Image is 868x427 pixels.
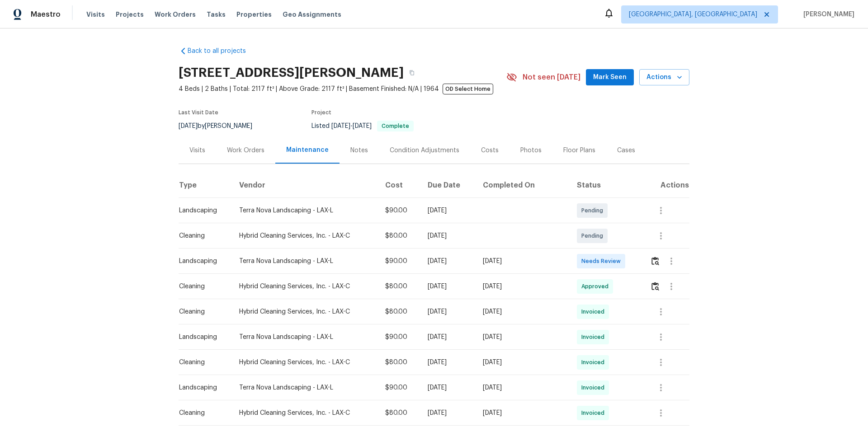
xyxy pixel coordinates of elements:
[385,408,413,418] div: $80.00
[331,123,350,129] span: [DATE]
[581,307,608,316] span: Invoiced
[483,307,563,316] div: [DATE]
[385,383,413,392] div: $90.00
[570,173,643,198] th: Status
[179,68,404,77] h2: [STREET_ADDRESS][PERSON_NAME]
[800,10,854,19] span: [PERSON_NAME]
[428,231,468,240] div: [DATE]
[483,383,563,392] div: [DATE]
[179,84,506,94] span: 4 Beds | 2 Baths | Total: 2117 ft² | Above Grade: 2117 ft² | Basement Finished: N/A | 1964
[179,383,225,392] div: Landscaping
[179,282,225,291] div: Cleaning
[428,206,468,215] div: [DATE]
[31,10,61,19] span: Maestro
[629,10,757,19] span: [GEOGRAPHIC_DATA], [GEOGRAPHIC_DATA]
[239,257,371,266] div: Terra Nova Landscaping - LAX-L
[189,146,205,155] div: Visits
[179,231,225,240] div: Cleaning
[523,73,580,82] span: Not seen [DATE]
[179,358,225,367] div: Cleaning
[428,358,468,367] div: [DATE]
[581,257,624,266] span: Needs Review
[483,257,563,266] div: [DATE]
[650,250,660,272] button: Review Icon
[385,257,413,266] div: $90.00
[232,173,378,198] th: Vendor
[483,333,563,342] div: [DATE]
[651,257,659,265] img: Review Icon
[155,10,196,19] span: Work Orders
[581,358,608,367] span: Invoiced
[428,383,468,392] div: [DATE]
[239,206,371,215] div: Terra Nova Landscaping - LAX-L
[116,10,144,19] span: Projects
[331,123,372,129] span: -
[643,173,689,198] th: Actions
[286,145,329,155] div: Maintenance
[581,383,608,392] span: Invoiced
[476,173,570,198] th: Completed On
[639,69,689,86] button: Actions
[86,10,105,19] span: Visits
[385,333,413,342] div: $90.00
[385,307,413,316] div: $80.00
[283,10,341,19] span: Geo Assignments
[428,307,468,316] div: [DATE]
[239,307,371,316] div: Hybrid Cleaning Services, Inc. - LAX-C
[428,333,468,342] div: [DATE]
[239,358,371,367] div: Hybrid Cleaning Services, Inc. - LAX-C
[563,146,595,155] div: Floor Plans
[353,123,372,129] span: [DATE]
[236,10,272,19] span: Properties
[311,110,331,115] span: Project
[350,146,368,155] div: Notes
[179,408,225,418] div: Cleaning
[581,231,607,240] span: Pending
[428,257,468,266] div: [DATE]
[483,358,563,367] div: [DATE]
[385,231,413,240] div: $80.00
[581,408,608,418] span: Invoiced
[581,282,612,291] span: Approved
[651,282,659,291] img: Review Icon
[179,257,225,266] div: Landscaping
[227,146,264,155] div: Work Orders
[443,84,493,94] span: OD Select Home
[404,65,420,81] button: Copy Address
[581,206,607,215] span: Pending
[385,282,413,291] div: $80.00
[239,408,371,418] div: Hybrid Cleaning Services, Inc. - LAX-C
[520,146,542,155] div: Photos
[483,408,563,418] div: [DATE]
[483,282,563,291] div: [DATE]
[481,146,499,155] div: Costs
[207,11,226,18] span: Tasks
[239,231,371,240] div: Hybrid Cleaning Services, Inc. - LAX-C
[311,123,414,129] span: Listed
[581,333,608,342] span: Invoiced
[420,173,475,198] th: Due Date
[239,333,371,342] div: Terra Nova Landscaping - LAX-L
[593,72,627,83] span: Mark Seen
[179,121,263,131] div: by [PERSON_NAME]
[617,146,635,155] div: Cases
[179,110,218,115] span: Last Visit Date
[239,383,371,392] div: Terra Nova Landscaping - LAX-L
[650,276,660,297] button: Review Icon
[378,173,420,198] th: Cost
[385,206,413,215] div: $90.00
[179,307,225,316] div: Cleaning
[385,358,413,367] div: $80.00
[646,72,682,83] span: Actions
[179,47,265,56] a: Back to all projects
[179,206,225,215] div: Landscaping
[179,173,232,198] th: Type
[179,123,198,129] span: [DATE]
[179,333,225,342] div: Landscaping
[428,408,468,418] div: [DATE]
[390,146,459,155] div: Condition Adjustments
[428,282,468,291] div: [DATE]
[586,69,634,86] button: Mark Seen
[239,282,371,291] div: Hybrid Cleaning Services, Inc. - LAX-C
[378,123,413,129] span: Complete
